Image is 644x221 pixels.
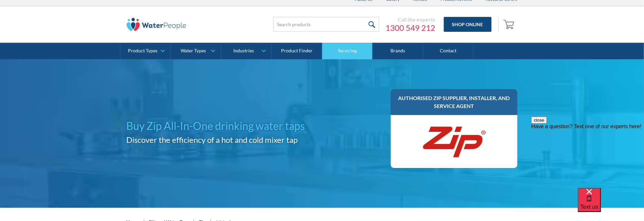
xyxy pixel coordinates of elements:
input: Search products [273,17,379,32]
a: Industries [221,43,271,59]
iframe: podium webchat widget prompt [531,117,644,196]
div: Industries [233,48,254,54]
iframe: podium webchat widget bubble [578,188,644,221]
a: Product Types [120,43,170,59]
a: Product Finder [272,43,322,59]
a: Shop Online [444,17,492,32]
a: Water Types [171,43,221,59]
a: Open empty cart [502,17,518,32]
a: Brands [373,43,423,59]
a: 1300 549 212 [386,23,436,33]
h2: Discover the efficiency of a hot and cold mixer tap [127,134,320,146]
h3: AUTHORISED ZIP SUPPLIER, INSTALLER, AND SERVICE AGENT [397,94,511,110]
a: Servicing [322,43,373,59]
div: Water Types [181,48,206,54]
h1: Buy Zip All-In-One drinking water taps [127,118,320,134]
img: shopping cart [503,19,516,29]
div: Product Types [128,48,157,54]
div: Call the experts [386,16,436,23]
a: Contact [423,43,474,59]
img: The Water People [127,18,186,31]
